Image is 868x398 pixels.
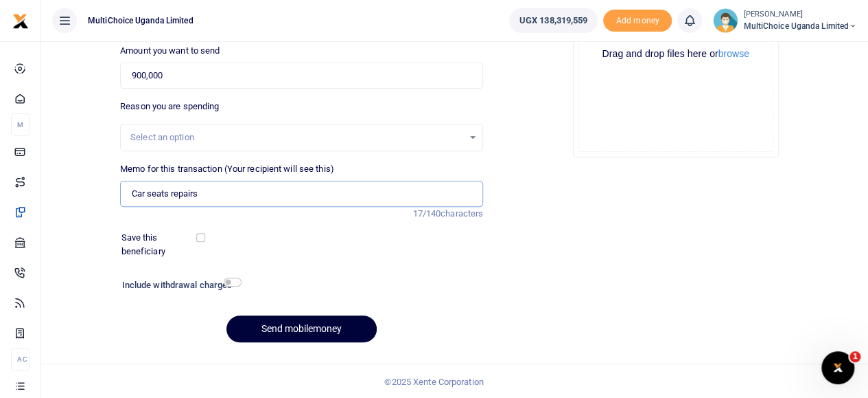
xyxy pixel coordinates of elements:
[441,208,483,219] span: characters
[120,63,483,89] input: UGX
[849,351,860,362] span: 1
[120,100,219,113] label: Reason you are spending
[120,44,220,58] label: Amount you want to send
[713,8,738,33] img: profile-user
[603,10,672,32] span: Add money
[130,131,463,144] div: Select an option
[11,113,30,136] li: M
[226,316,377,342] button: Send mobilemoney
[603,10,672,32] li: Toup your wallet
[412,208,441,219] span: 17/140
[121,231,199,258] label: Save this beneficiary
[743,20,857,32] span: MultiChoice Uganda Limited
[535,383,549,397] button: Close
[821,351,854,384] iframe: Intercom live chat
[603,14,672,25] a: Add money
[718,49,749,58] button: browse
[519,14,588,27] span: UGX 138,319,559
[713,8,857,33] a: profile-user [PERSON_NAME] MultiChoice Uganda Limited
[509,8,598,33] a: UGX 138,319,559
[504,8,604,33] li: Wallet ballance
[579,47,773,60] div: Drag and drop files here or
[120,162,334,176] label: Memo for this transaction (Your recipient will see this)
[743,9,857,21] small: [PERSON_NAME]
[82,14,199,27] span: MultiChoice Uganda Limited
[12,15,29,25] a: logo-small logo-large logo-large
[12,13,29,30] img: logo-small
[122,280,235,291] h6: Include withdrawal charges
[120,181,483,207] input: Enter extra information
[11,348,30,371] li: Ac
